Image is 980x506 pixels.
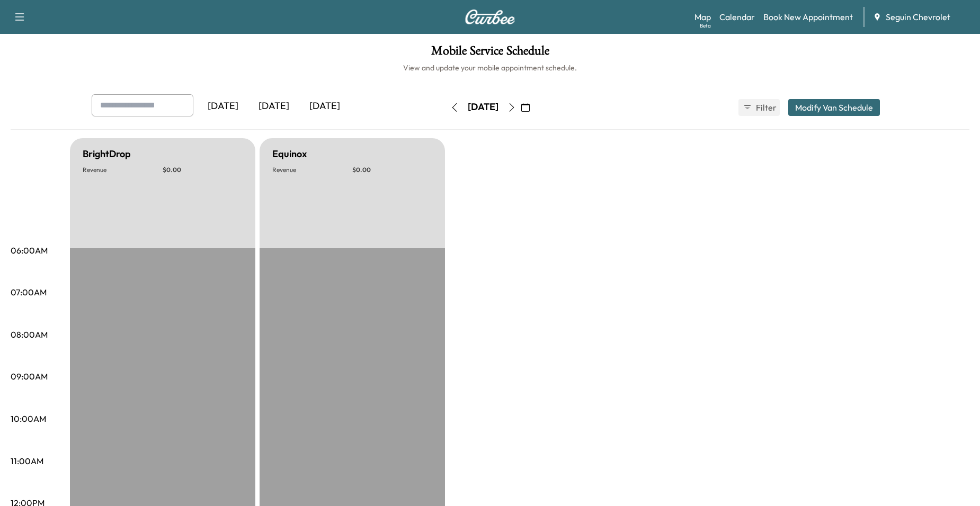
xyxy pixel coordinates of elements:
[763,11,853,23] a: Book New Appointment
[465,10,515,24] img: Curbee Logo
[248,94,299,119] div: [DATE]
[719,11,755,23] a: Calendar
[694,11,711,23] a: MapBeta
[11,412,46,425] p: 10:00AM
[11,44,969,62] h1: Mobile Service Schedule
[163,166,243,174] p: $ 0.00
[738,99,780,116] button: Filter
[83,147,131,161] h5: BrightDrop
[299,94,350,119] div: [DATE]
[468,101,498,114] div: [DATE]
[11,455,43,467] p: 11:00AM
[756,101,775,114] span: Filter
[11,244,48,257] p: 06:00AM
[11,62,969,73] h6: View and update your mobile appointment schedule.
[886,11,950,23] span: Seguin Chevrolet
[788,99,880,116] button: Modify Van Schedule
[83,166,163,174] p: Revenue
[700,22,711,30] div: Beta
[272,147,307,161] h5: Equinox
[11,286,47,299] p: 07:00AM
[272,166,352,174] p: Revenue
[11,370,48,383] p: 09:00AM
[11,328,48,341] p: 08:00AM
[198,94,248,119] div: [DATE]
[352,166,432,174] p: $ 0.00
